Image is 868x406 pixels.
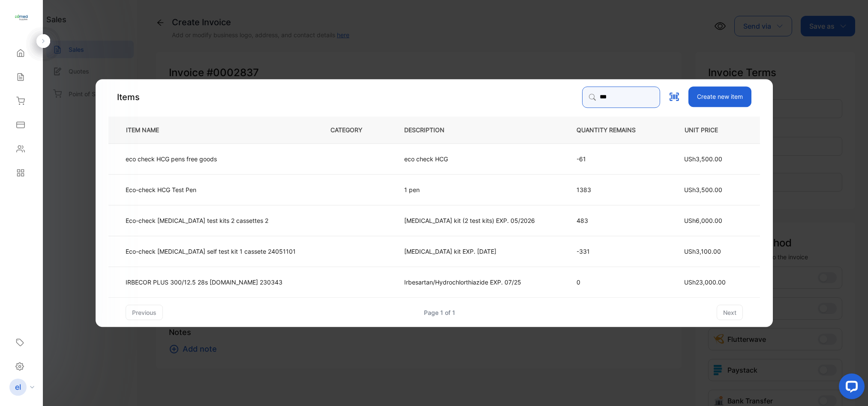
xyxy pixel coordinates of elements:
[126,247,296,256] p: Eco-check [MEDICAL_DATA] self test kit 1 cassete 24051101
[126,305,163,320] button: previous
[404,216,535,225] p: [MEDICAL_DATA] kit (2 test kits) EXP. 05/2026
[684,248,721,255] span: USh3,100.00
[126,154,217,163] p: eco check HCG pens free goods
[577,247,649,256] p: -331
[123,125,173,134] p: ITEM NAME
[404,278,521,287] p: Irbesartan/Hydrochlorthiazide EXP. 07/25
[404,125,458,134] p: DESCRIPTION
[577,216,649,225] p: 483
[577,185,649,194] p: 1383
[678,125,746,134] p: UNIT PRICE
[117,91,140,104] p: Items
[832,370,868,406] iframe: LiveChat chat widget
[126,278,282,287] p: IRBECOR PLUS 300/12.5 28s [DOMAIN_NAME] 230343
[424,308,455,317] div: Page 1 of 1
[404,247,496,256] p: [MEDICAL_DATA] kit EXP. [DATE]
[15,382,21,393] p: el
[577,154,649,163] p: -61
[684,186,722,193] span: USh3,500.00
[15,11,28,24] img: logo
[684,155,722,163] span: USh3,500.00
[330,125,376,134] p: CATEGORY
[404,185,457,194] p: 1 pen
[126,216,268,225] p: Eco-check [MEDICAL_DATA] test kits 2 cassettes 2
[404,154,457,163] p: eco check HCG
[688,86,751,107] button: Create new item
[717,305,743,320] button: next
[684,279,726,286] span: USh23,000.00
[577,278,649,287] p: 0
[577,125,649,134] p: QUANTITY REMAINS
[126,185,196,194] p: Eco-check HCG Test Pen
[684,217,722,224] span: USh6,000.00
